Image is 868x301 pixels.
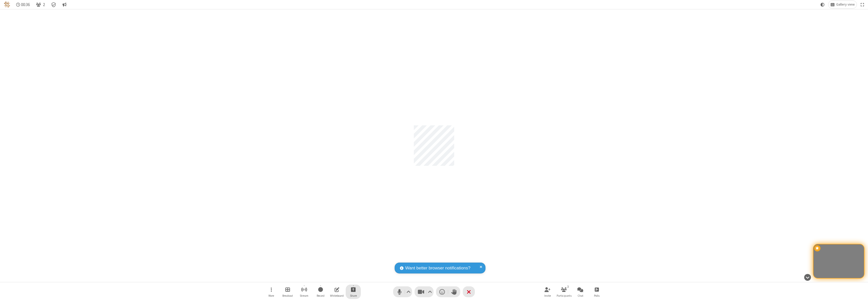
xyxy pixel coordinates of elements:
span: Want better browser notifications? [405,265,470,271]
div: 2 [566,284,570,289]
div: Timer [14,1,32,8]
button: Conversation [60,1,68,8]
span: More [268,294,274,297]
button: Start streaming [296,285,312,299]
button: Invite participants (⌘+Shift+I) [540,285,555,299]
button: Video setting [427,286,433,297]
button: Open chat [573,285,588,299]
button: Send a reaction [436,286,448,297]
button: Stop video (⌘+Shift+V) [415,286,433,297]
button: Start recording [313,285,328,299]
button: Open menu [264,285,279,299]
button: End or leave meeting [463,286,475,297]
span: 2 [43,2,45,7]
button: Mute (⌘+Shift+A) [393,286,412,297]
button: Using system theme [819,1,827,8]
button: Open participant list [34,1,47,8]
button: Open participant list [556,285,572,299]
span: Share [350,294,357,297]
button: Audio settings [405,286,412,297]
span: Stream [300,294,308,297]
span: Whiteboard [330,294,344,297]
span: 00:36 [21,2,30,7]
button: Open shared whiteboard [329,285,344,299]
button: Manage Breakout Rooms [280,285,295,299]
span: Record [317,294,324,297]
span: Breakout [282,294,293,297]
button: Start sharing [346,285,361,299]
button: Change layout [828,1,857,8]
span: Invite [544,294,551,297]
div: Meeting details Encryption enabled [49,1,59,8]
img: QA Selenium DO NOT DELETE OR CHANGE [4,2,10,8]
button: Hide [802,271,813,283]
span: Gallery view [836,3,855,7]
button: Open poll [589,285,604,299]
button: Fullscreen [859,1,866,8]
span: Polls [594,294,600,297]
span: Chat [578,294,583,297]
span: Participants [557,294,572,297]
button: Raise hand [448,286,460,297]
